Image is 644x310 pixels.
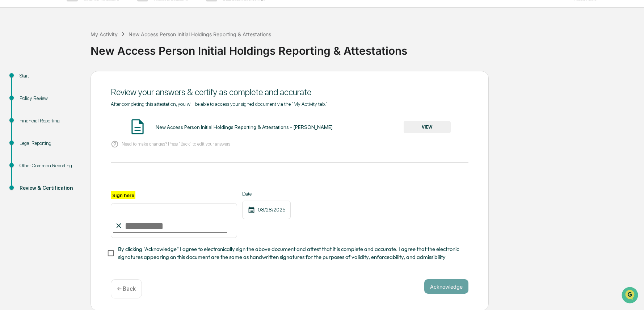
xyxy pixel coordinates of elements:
[50,88,93,101] a: 🗄️Attestations
[7,92,13,98] div: 🖐️
[156,124,333,130] div: New Access Person Initial Holdings Reporting & Attestations - [PERSON_NAME]
[4,88,50,101] a: 🖐️Preclearance
[7,55,20,68] img: 1746055101610-c473b297-6a78-478c-a979-82029cc54cd1
[25,55,119,63] div: Start new chat
[91,31,118,37] div: My Activity
[424,279,468,294] button: Acknowledge
[404,121,451,133] button: VIEW
[621,286,640,306] iframe: Open customer support
[60,91,90,99] span: Attestations
[242,191,291,197] label: Date
[129,118,147,136] img: Document Icon
[7,15,132,27] p: How can we help?
[20,95,79,102] div: Policy Review
[242,201,291,219] div: 08/28/2025
[111,87,468,97] div: Review your answers & certify as complete and accurate
[19,33,119,41] input: Clear
[20,117,79,125] div: Financial Reporting
[25,63,92,68] div: We're available if you need us!
[20,162,79,169] div: Other Common Reporting
[91,38,640,57] div: New Access Person Initial Holdings Reporting & Attestations
[123,58,132,66] button: Start new chat
[129,31,271,37] div: New Access Person Initial Holdings Reporting & Attestations
[118,245,463,261] span: By clicking "Acknowledge" I agree to electronically sign the above document and attest that it is...
[14,105,46,112] span: Data Lookup
[14,91,47,99] span: Preclearance
[72,123,88,128] span: Pylon
[20,72,79,80] div: Start
[7,106,13,112] div: 🔎
[20,184,79,192] div: Review & Certification
[51,122,88,128] a: Powered byPylon
[122,141,230,147] p: Need to make changes? Press "Back" to edit your answers
[117,285,136,292] p: ← Back
[20,139,79,147] div: Legal Reporting
[111,101,327,107] span: After completing this attestation, you will be able to access your signed document via the "My Ac...
[4,102,49,115] a: 🔎Data Lookup
[111,191,135,199] label: Sign here
[52,92,58,98] div: 🗄️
